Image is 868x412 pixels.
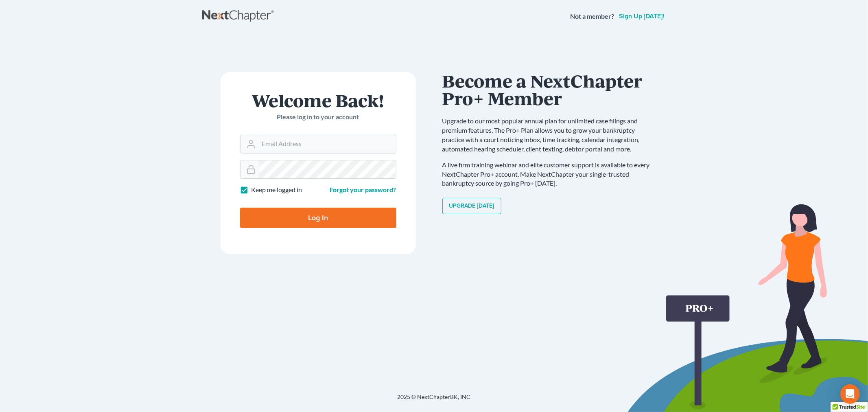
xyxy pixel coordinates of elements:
p: A live firm training webinar and elite customer support is available to every NextChapter Pro+ ac... [442,160,658,188]
h1: Welcome Back! [240,92,396,109]
strong: Not a member? [571,12,614,21]
a: Upgrade [DATE] [442,198,501,214]
input: Email Address [259,135,396,153]
input: Log In [240,208,396,228]
p: Please log in to your account [240,112,396,122]
label: Keep me logged in [251,185,302,195]
div: 2025 © NextChapterBK, INC [202,393,666,408]
p: Upgrade to our most popular annual plan for unlimited case filings and premium features. The Pro+... [442,116,658,153]
a: Forgot your password? [330,186,396,193]
h1: Become a NextChapter Pro+ Member [442,72,658,107]
a: Sign up [DATE]! [618,13,666,20]
div: Open Intercom Messenger [840,384,860,404]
